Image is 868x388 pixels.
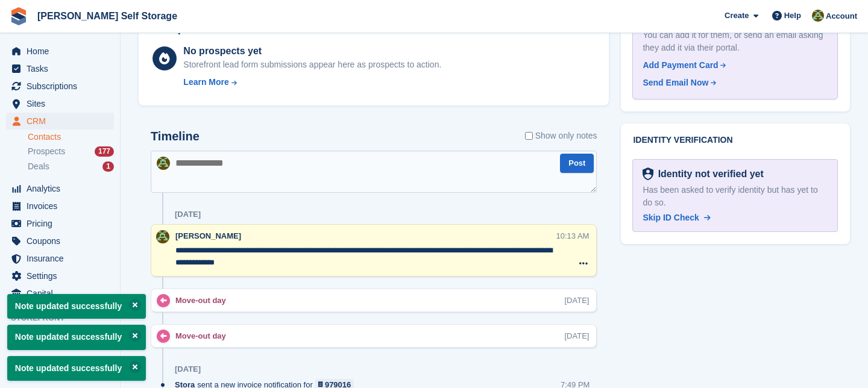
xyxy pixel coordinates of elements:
a: Add Payment Card [643,59,823,72]
a: menu [6,285,114,302]
h2: Timeline [151,130,200,143]
p: Note updated successfully [7,356,146,381]
div: Storefront lead form submissions appear here as prospects to action. [183,58,441,71]
span: Subscriptions [27,78,99,95]
p: Note updated successfully [7,325,146,349]
span: Skip ID Check [643,213,699,222]
div: Send Email Now [643,77,708,89]
div: Has been asked to verify identity but has yet to do so. [643,184,828,209]
img: Karl [812,10,824,22]
a: Deals 1 [28,160,114,173]
span: Home [27,43,99,60]
a: menu [6,113,114,130]
div: Move-out day [175,330,232,342]
a: menu [6,180,114,197]
a: Skip ID Check [643,211,710,224]
div: 177 [95,146,114,157]
span: Tasks [27,60,99,77]
a: menu [6,233,114,249]
div: 1 [102,161,114,172]
span: Invoices [27,198,99,214]
span: Pricing [27,215,99,232]
span: CRM [27,113,99,130]
span: Account [826,10,857,22]
span: Sites [27,95,99,112]
img: Karl [156,230,169,243]
label: Show only notes [525,130,597,142]
h2: Identity verification [633,136,838,145]
div: [DATE] [564,295,589,306]
a: menu [6,60,114,77]
div: Identity not verified yet [653,167,764,181]
span: Capital [27,285,99,302]
div: No prospects yet [183,44,441,58]
a: menu [6,268,114,284]
a: menu [6,327,114,344]
a: menu [6,198,114,214]
span: Coupons [27,233,99,249]
div: Add Payment Card [643,59,718,72]
div: [DATE] [175,210,201,219]
a: menu [6,215,114,232]
div: Learn More [183,76,228,89]
span: Deals [28,161,49,172]
a: menu [6,95,114,112]
p: Note updated successfully [7,294,146,319]
span: Analytics [27,180,99,197]
a: menu [6,78,114,95]
a: menu [6,43,114,60]
a: Learn More [183,76,441,89]
span: [PERSON_NAME] [175,231,241,240]
a: menu [6,250,114,267]
a: [PERSON_NAME] Self Storage [33,6,182,26]
img: Karl [157,157,170,170]
button: Post [560,154,594,174]
img: stora-icon-8386f47178a22dfd0bd8f6a31ec36ba5ce8667c1dd55bd0f319d3a0aa187defe.svg [10,7,28,25]
div: Move-out day [175,295,232,306]
div: You can add it for them, or send an email asking they add it via their portal. [643,29,828,54]
span: Settings [27,268,99,284]
div: [DATE] [175,365,201,374]
img: Identity Verification Ready [643,167,653,181]
div: 10:13 AM [556,230,589,242]
span: Help [784,10,801,22]
span: Create [725,10,749,22]
a: Prospects 177 [28,145,114,158]
span: Insurance [27,250,99,267]
input: Show only notes [525,130,533,142]
span: Prospects [28,146,65,157]
a: Contacts [28,131,114,143]
div: [DATE] [564,330,589,342]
